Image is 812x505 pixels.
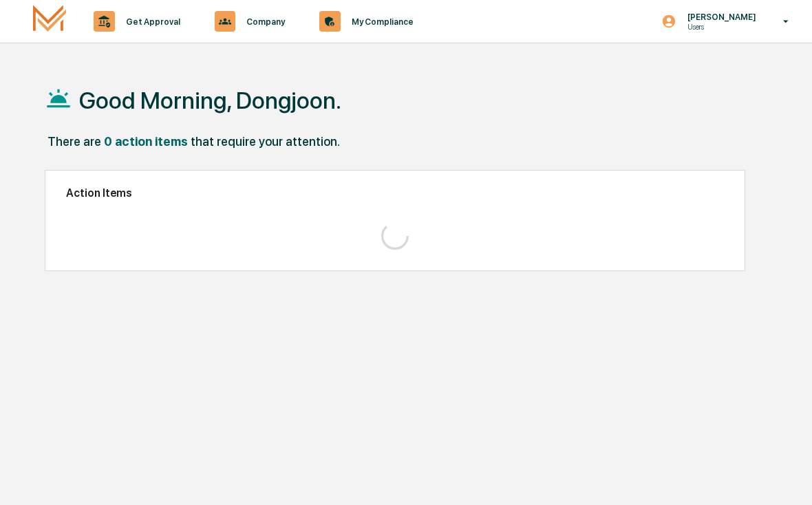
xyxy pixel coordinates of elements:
p: Users [676,22,763,32]
p: [PERSON_NAME] [676,12,763,22]
p: Company [235,17,292,27]
h1: Good Morning, Dongjoon. [79,87,341,114]
h2: Action Items [66,186,724,200]
p: My Compliance [341,17,420,27]
img: logo [33,5,66,37]
div: There are [47,134,101,149]
p: Get Approval [115,17,187,27]
div: that require your attention. [191,134,340,149]
div: 0 action items [104,134,188,149]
